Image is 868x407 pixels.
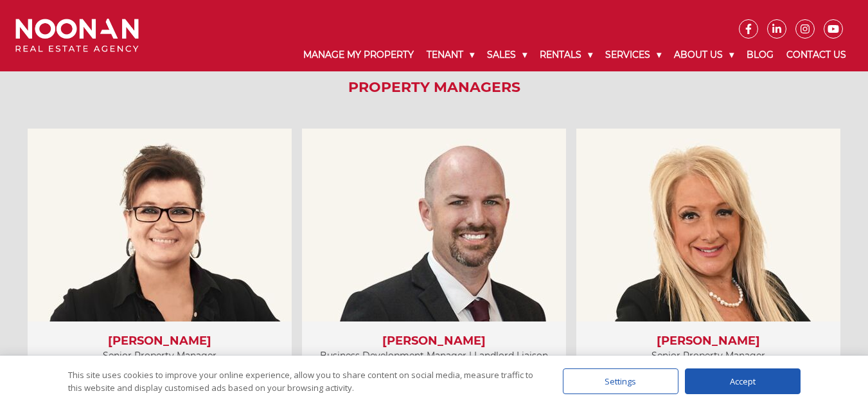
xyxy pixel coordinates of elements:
[589,334,828,348] h3: [PERSON_NAME]
[668,39,740,71] a: About Us
[685,368,801,394] div: Accept
[589,348,828,364] p: Senior Property Manager
[15,19,139,53] img: Noonan Real Estate Agency
[19,79,849,96] h2: Property Managers
[481,39,533,71] a: Sales
[420,39,481,71] a: Tenant
[563,368,678,394] div: Settings
[780,39,853,71] a: Contact Us
[40,348,279,364] p: Senior Property Manager
[533,39,599,71] a: Rentals
[740,39,780,71] a: Blog
[315,334,553,348] h3: [PERSON_NAME]
[599,39,668,71] a: Services
[40,334,279,348] h3: [PERSON_NAME]
[68,368,537,394] div: This site uses cookies to improve your online experience, allow you to share content on social me...
[315,348,553,364] p: Business Development Manager | Landlord Liaison
[297,39,420,71] a: Manage My Property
